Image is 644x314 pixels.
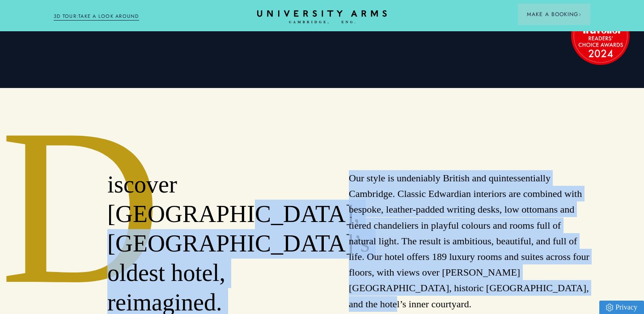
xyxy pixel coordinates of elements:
[257,10,387,24] a: Home
[527,10,581,18] span: Make a Booking
[599,301,644,314] a: Privacy
[518,4,590,25] button: Make a BookingArrow icon
[54,13,139,21] a: 3D TOUR:TAKE A LOOK AROUND
[578,13,581,16] img: Arrow icon
[349,170,590,312] p: Our style is undeniably British and quintessentially Cambridge. Classic Edwardian interiors are c...
[567,2,634,69] img: image-2524eff8f0c5d55edbf694693304c4387916dea5-1501x1501-png
[606,304,613,311] img: Privacy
